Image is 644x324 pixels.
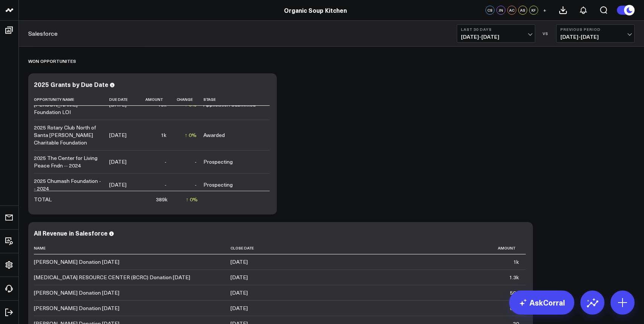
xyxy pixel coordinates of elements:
th: Stage [203,93,270,106]
th: Amount [142,93,173,106]
div: 2025 Grants by Due Date [34,80,108,88]
div: ↑ 0% [185,131,197,139]
div: - [165,181,166,189]
div: Awarded [203,131,225,139]
div: 500 [510,289,519,297]
div: All Revenue in Salesforce [34,229,108,237]
th: Opportunity Name [34,93,109,106]
div: Won Opportunites [28,52,76,70]
th: Name [34,242,230,254]
div: ↑ 0% [186,196,198,203]
span: [DATE] - [DATE] [560,34,630,40]
div: AS [518,6,527,15]
th: Amount [392,242,526,254]
th: Change [173,93,203,106]
b: Last 30 Days [461,27,531,32]
div: 1k [161,131,166,139]
div: - [195,181,197,189]
div: JN [496,6,505,15]
div: [DATE] [109,131,127,139]
div: [DATE] [230,304,248,312]
div: [DATE] [230,274,248,281]
div: [PERSON_NAME] Donation [DATE] [34,258,119,266]
button: Last 30 Days[DATE]-[DATE] [457,24,535,43]
th: Close Date [230,242,392,254]
b: Previous Period [560,27,630,32]
div: 1.3k [509,274,519,281]
span: + [543,8,546,13]
div: [DATE] [230,289,248,297]
div: [DATE] [230,258,248,266]
a: Organic Soup Kitchen [284,6,347,14]
div: [PERSON_NAME] Donation [DATE] [34,304,119,312]
a: Salesforce [28,29,58,38]
th: Due Date [109,93,142,106]
div: 2025 Rotary Club North of Santa [PERSON_NAME] Charitable Foundation [34,124,102,146]
div: 2025 Chumash Foundation -- 2024 [34,177,102,192]
div: - [165,158,166,166]
div: VS [539,31,552,36]
div: KF [529,6,538,15]
div: CS [485,6,494,15]
div: [DATE] [109,181,127,189]
div: 1k [513,258,519,266]
div: Prospecting [203,158,233,166]
div: [MEDICAL_DATA] RESOURCE CENTER (BCRC) Donation [DATE] [34,274,190,281]
button: Previous Period[DATE]-[DATE] [556,24,635,43]
button: + [540,6,549,15]
div: 389k [156,196,168,203]
div: 2025 The Center for Living Peace Fndn -- 2024 [34,154,102,169]
div: TOTAL [34,196,52,203]
a: AskCorral [509,291,574,315]
div: AC [507,6,516,15]
span: [DATE] - [DATE] [461,34,531,40]
div: - [195,158,197,166]
div: [PERSON_NAME] Donation [DATE] [34,289,119,297]
div: Prospecting [203,181,233,189]
div: [DATE] [109,158,127,166]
